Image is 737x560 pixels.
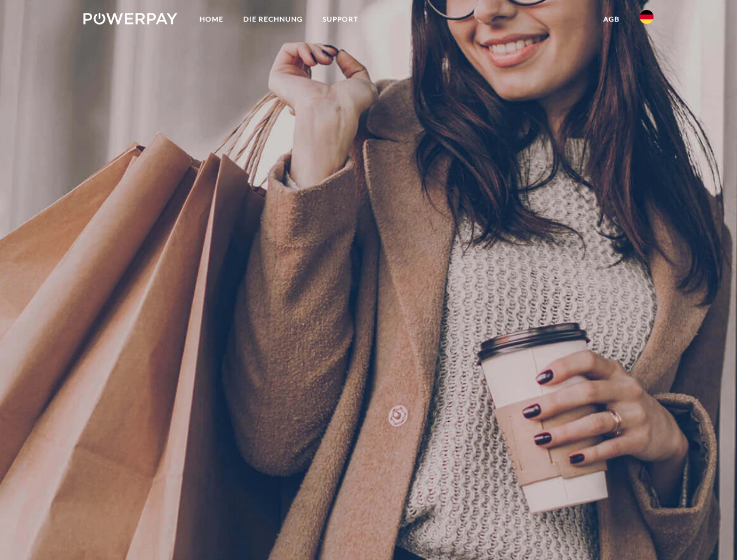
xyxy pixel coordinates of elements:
[233,9,313,30] a: DIE RECHNUNG
[593,9,630,30] a: agb
[83,13,177,24] img: logo-powerpay-white.svg
[640,10,654,24] img: de
[313,9,368,30] a: SUPPORT
[190,9,233,30] a: Home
